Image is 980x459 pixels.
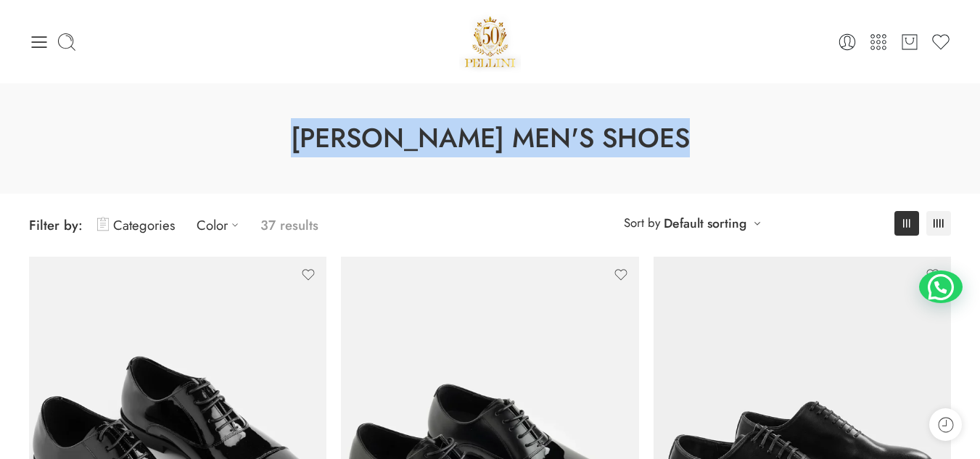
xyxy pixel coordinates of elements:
[459,11,522,73] a: Pellini -
[931,32,951,52] a: Wishlist
[260,208,318,242] p: 37 results
[624,211,660,235] span: Sort by
[899,32,920,52] a: Cart
[29,215,83,235] span: Filter by:
[197,208,246,242] a: Color
[36,120,944,157] h1: [PERSON_NAME] Men's Shoes
[459,11,522,73] img: Pellini
[664,213,746,233] a: Default sorting
[97,208,175,242] a: Categories
[837,32,857,52] a: Login / Register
